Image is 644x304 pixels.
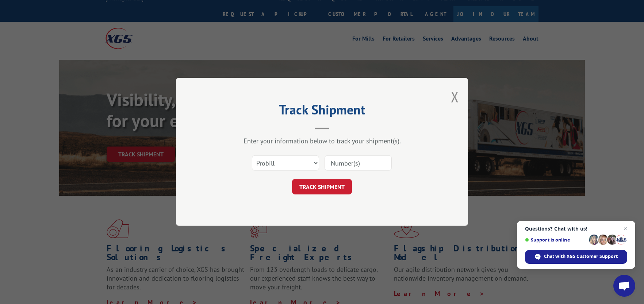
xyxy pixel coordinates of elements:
[212,104,432,118] h2: Track Shipment
[212,137,432,145] div: Enter your information below to track your shipment(s).
[525,250,627,264] div: Chat with XGS Customer Support
[525,226,627,232] span: Questions? Chat with us!
[621,224,630,233] span: Close chat
[292,179,352,195] button: TRACK SHIPMENT
[451,87,459,106] button: Close modal
[525,237,586,243] span: Support is online
[325,156,392,171] input: Number(s)
[613,275,635,297] div: Open chat
[544,253,618,260] span: Chat with XGS Customer Support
